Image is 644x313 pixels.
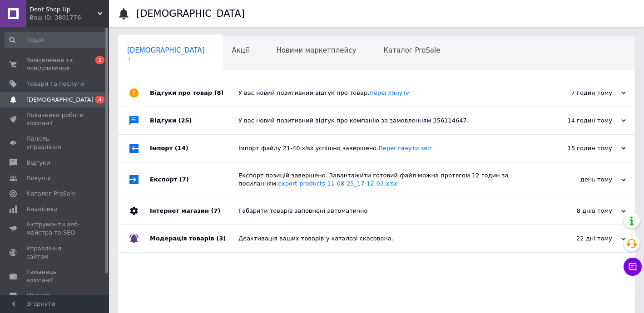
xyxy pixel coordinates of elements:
[30,14,109,22] div: Ваш ID: 3801776
[26,190,75,198] span: Каталог ProSale
[175,145,188,152] span: (14)
[383,46,440,54] span: Каталог ProSale
[26,268,84,284] span: Гаманець компанії
[216,235,226,242] span: (3)
[136,8,245,19] h1: [DEMOGRAPHIC_DATA]
[150,135,238,162] div: Імпорт
[26,135,84,151] span: Панель управління
[26,96,94,104] span: [DEMOGRAPHIC_DATA]
[150,197,238,225] div: Інтернет магазин
[535,235,626,243] div: 22 дні тому
[624,258,642,276] button: Чат з покупцем
[150,162,238,197] div: Експорт
[30,5,98,14] span: Dent Shop Up
[26,111,84,127] span: Показники роботи компанії
[535,144,626,152] div: 15 годин тому
[238,117,535,125] div: У вас новий позитивний відгук про компанію за замовленням 356114647.
[26,292,50,300] span: Маркет
[179,176,189,183] span: (7)
[238,171,535,188] div: Експорт позицій завершено. Завантажити готовий файл можна протягом 12 годин за посиланням:
[26,220,84,237] span: Інструменти веб-майстра та SEO
[535,176,626,184] div: день тому
[5,32,107,48] input: Пошук
[535,207,626,215] div: 8 днів тому
[276,46,356,54] span: Новини маркетплейсу
[26,56,84,73] span: Замовлення та повідомлення
[278,180,397,187] a: export-products-11-08-25_17-12-03.xlsx
[238,235,535,243] div: Деактивація ваших товарів у каталозі скасована.
[95,56,104,64] span: 1
[26,174,51,182] span: Покупці
[26,159,50,167] span: Відгуки
[150,79,238,107] div: Відгуки про товар
[369,89,410,96] a: Переглянути
[238,89,535,97] div: У вас новий позитивний відгук про товар.
[26,80,84,88] span: Товари та послуги
[150,107,238,134] div: Відгуки
[378,145,432,152] a: Переглянути звіт
[26,205,58,213] span: Аналітика
[211,207,220,214] span: (7)
[232,46,249,54] span: Акції
[127,46,205,54] span: [DEMOGRAPHIC_DATA]
[150,225,238,252] div: Модерація товарів
[535,117,626,125] div: 14 годин тому
[535,89,626,97] div: 7 годин тому
[238,144,535,152] div: Імпорт файлу 21-40.xlsx успішно завершено.
[26,245,84,261] span: Управління сайтом
[238,207,535,215] div: Габарити товарів заповнені автоматично
[178,117,192,124] span: (25)
[127,56,205,63] span: 3
[95,96,104,103] span: 3
[214,89,224,96] span: (8)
